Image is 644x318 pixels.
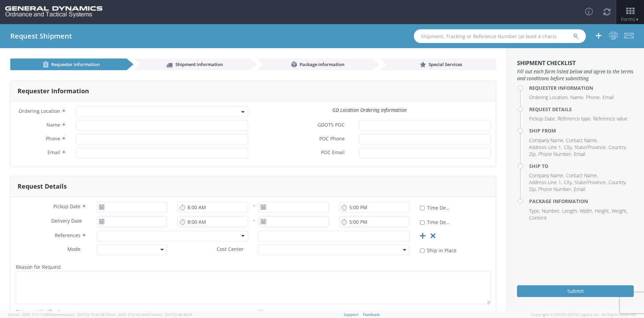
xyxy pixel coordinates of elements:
[538,186,572,193] li: Phone Number
[580,208,593,214] li: Width
[18,183,67,190] h3: Request Details
[19,108,60,114] span: Ordering Location
[586,94,601,101] li: Phone
[529,107,634,112] h4: Request Details
[63,312,105,317] span: master, [DATE] 10:32:38
[529,128,634,133] h4: Ship From
[420,248,425,253] input: Ship in Place
[529,94,569,101] li: Ordering Location
[133,59,250,70] a: Shipment information
[529,179,562,186] li: Address Line 1
[420,203,450,211] label: Time Definite
[566,172,598,179] li: Contact Name
[318,121,345,129] span: GDOTS POC
[420,206,425,210] input: Time Definite
[529,85,634,91] h4: Requester Information
[257,59,373,70] a: Package information
[529,144,562,151] li: Address Line 1
[529,208,540,214] li: Type
[429,61,462,67] span: Special Services
[562,208,578,214] li: Length
[420,218,450,226] label: Time Definite
[8,312,105,317] span: Server: 2025.17.0-1194904eeae
[380,59,496,70] a: Special Services
[258,309,279,315] span: Message
[558,115,591,122] li: Reference type
[612,208,627,214] li: Weight
[53,203,80,210] span: Pickup Date
[150,312,192,317] span: master, [DATE] 08:44:05
[575,179,607,186] li: State/Province
[529,199,634,204] h4: Package Information
[609,144,626,151] li: Country
[47,149,60,156] span: Email
[574,151,585,158] li: Email
[602,94,614,101] li: Email
[538,151,572,158] li: Phone Number
[46,121,60,128] span: Name
[16,264,61,270] span: Reason for Request
[18,88,89,95] h3: Requester Information
[595,208,610,214] li: Height
[10,59,127,70] a: Requester information
[5,6,103,18] img: gd-ots-0c3321f2eb4c994f95cb.png
[529,186,537,193] li: Zip
[517,285,634,297] button: Submit
[517,60,634,66] h3: Shipment Checklist
[332,107,407,113] i: GD Location Ordering Information
[529,151,537,158] li: Zip
[542,208,560,214] li: Number
[593,115,627,122] li: Reference value
[55,232,80,238] span: References
[10,32,72,40] h4: Request Shipment
[529,115,556,122] li: Pickup Date
[344,312,358,317] a: Support
[51,61,100,67] span: Requester information
[531,312,636,317] span: Copyright © [DATE]-[DATE] Agistix Inc., All Rights Reserved
[420,246,458,254] label: Ship in Place
[529,137,564,144] li: Company Name
[621,16,639,22] span: Forms
[321,149,345,157] span: POC Email
[46,135,60,142] span: Phone
[574,186,585,193] li: Email
[67,246,80,252] span: Mode
[635,17,639,22] span: ▼
[564,144,573,151] li: City
[319,135,345,143] span: POC Phone
[175,61,223,67] span: Shipment information
[529,214,547,221] li: Content
[570,94,584,101] li: Name
[609,179,626,186] li: Country
[300,61,344,67] span: Package information
[517,68,634,82] span: Fill out each form listed below and agree to the terms and conditions before submitting
[106,312,192,317] span: Client: 2025.17.0-cb14447
[529,163,634,169] h4: Ship To
[575,144,607,151] li: State/Province
[529,172,564,179] li: Company Name
[363,312,380,317] a: Feedback
[420,220,425,225] input: Time Definite
[414,29,586,43] input: Shipment, Tracking or Reference Number (at least 4 chars)
[566,137,598,144] li: Contact Name
[16,309,66,315] span: Shipment Notification
[51,218,82,225] span: Delivery Date
[564,179,573,186] li: City
[217,246,244,254] span: Cost Center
